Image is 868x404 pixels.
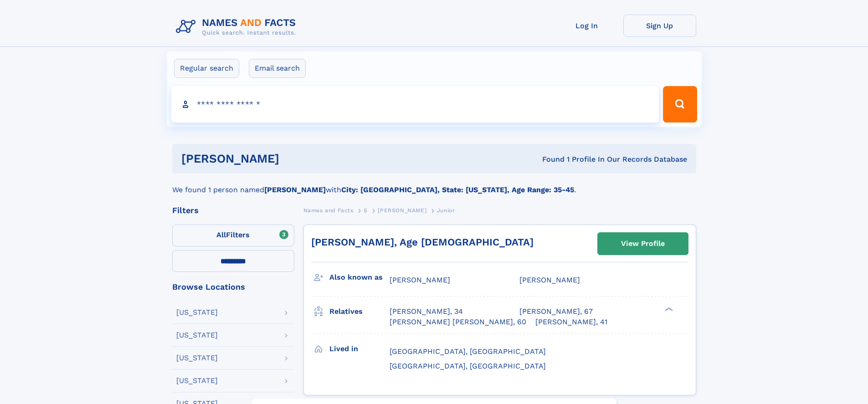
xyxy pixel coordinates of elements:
[550,15,623,37] a: Log In
[364,205,368,216] a: S
[176,354,218,362] div: [US_STATE]
[176,332,218,339] div: [US_STATE]
[172,283,294,291] div: Browse Locations
[341,185,574,194] b: City: [GEOGRAPHIC_DATA], State: [US_STATE], Age Range: 35-45
[390,307,463,317] a: [PERSON_NAME], 34
[621,233,665,254] div: View Profile
[519,276,580,284] span: [PERSON_NAME]
[364,207,368,214] span: S
[411,154,687,164] div: Found 1 Profile In Our Records Database
[181,153,411,164] h1: [PERSON_NAME]
[378,207,426,214] span: [PERSON_NAME]
[174,59,239,78] label: Regular search
[623,15,696,37] a: Sign Up
[171,86,659,123] input: search input
[172,206,294,215] div: Filters
[598,233,688,255] a: View Profile
[663,307,673,312] div: ❯
[663,86,697,123] button: Search Button
[172,174,696,195] div: We found 1 person named with .
[390,317,526,327] a: [PERSON_NAME] [PERSON_NAME], 60
[390,347,546,356] span: [GEOGRAPHIC_DATA], [GEOGRAPHIC_DATA]
[264,185,326,194] b: [PERSON_NAME]
[390,276,450,284] span: [PERSON_NAME]
[303,205,354,216] a: Names and Facts
[519,307,593,317] a: [PERSON_NAME], 67
[437,207,455,214] span: Junior
[329,270,390,285] h3: Also known as
[329,304,390,319] h3: Relatives
[172,15,303,39] img: Logo Names and Facts
[176,377,218,384] div: [US_STATE]
[176,309,218,316] div: [US_STATE]
[390,362,546,370] span: [GEOGRAPHIC_DATA], [GEOGRAPHIC_DATA]
[216,230,226,239] span: All
[172,225,294,246] label: Filters
[378,205,426,216] a: [PERSON_NAME]
[311,236,534,248] a: [PERSON_NAME], Age [DEMOGRAPHIC_DATA]
[249,59,306,78] label: Email search
[535,317,607,327] a: [PERSON_NAME], 41
[329,341,390,357] h3: Lived in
